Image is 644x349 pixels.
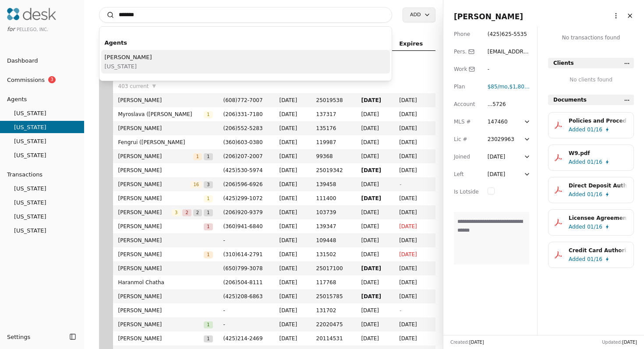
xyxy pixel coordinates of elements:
[223,251,263,257] span: ( 310 ) 614 - 2791
[280,278,306,287] span: [DATE]
[7,8,56,20] img: Desk
[204,110,212,119] button: 1
[118,96,213,105] span: [PERSON_NAME]
[223,111,263,117] span: ( 206 ) 331 - 7180
[587,125,602,134] span: 01/16
[454,47,479,56] div: Pers.
[223,265,263,271] span: ( 650 ) 799 - 3078
[223,293,263,300] span: ( 425 ) 208 - 6863
[193,209,202,216] span: 2
[569,116,627,125] div: Policies and Procedures.pdf
[172,209,180,216] span: 3
[204,194,212,203] button: 1
[548,33,634,47] div: No transactions found
[48,76,56,83] span: 3
[569,158,585,166] span: Added
[510,84,536,90] span: $1,800 fee
[204,334,212,343] button: 1
[316,96,351,105] span: 25019538
[118,124,213,133] span: [PERSON_NAME]
[223,167,263,173] span: ( 425 ) 530 - 5974
[316,278,351,287] span: 117768
[204,222,212,231] button: 1
[569,181,627,190] div: Direct Deposit Authorization.pdf
[488,117,508,126] div: 147460
[280,306,306,315] span: [DATE]
[361,138,389,147] span: [DATE]
[316,334,351,343] span: 20114531
[316,166,351,175] span: 25019342
[223,153,263,159] span: ( 206 ) 207 - 2007
[118,264,213,273] span: [PERSON_NAME]
[548,209,634,236] button: Licensee Agreement.pdfAdded01/16
[280,264,306,273] span: [DATE]
[454,187,479,196] div: Is Lotside
[223,279,263,286] span: ( 206 ) 504 - 8111
[361,236,389,245] span: [DATE]
[204,152,212,161] button: 1
[190,181,202,188] span: 16
[587,158,602,166] span: 01/16
[399,208,430,217] span: [DATE]
[316,236,351,245] span: 109448
[316,124,351,133] span: 135176
[361,124,389,133] span: [DATE]
[361,264,389,273] span: [DATE]
[399,39,423,49] span: Expires
[182,208,191,217] button: 2
[118,194,204,203] span: [PERSON_NAME]
[223,195,263,201] span: ( 425 ) 299 - 1072
[361,292,389,301] span: [DATE]
[223,306,269,315] span: -
[204,208,212,217] button: 1
[316,320,351,329] span: 22020475
[361,194,389,203] span: [DATE]
[361,250,389,259] span: [DATE]
[454,170,479,179] div: Left
[280,236,306,245] span: [DATE]
[190,180,202,189] button: 16
[204,335,212,342] span: 1
[118,306,213,315] span: [PERSON_NAME]
[587,222,602,231] span: 01/16
[488,152,506,161] div: [DATE]
[361,320,389,329] span: [DATE]
[399,278,430,287] span: [DATE]
[204,321,212,328] span: 1
[316,110,351,119] span: 137317
[193,208,202,217] button: 2
[403,7,435,22] button: Add
[488,100,506,109] div: ...5726
[569,125,585,134] span: Added
[361,110,389,119] span: [DATE]
[399,110,430,119] span: [DATE]
[553,95,587,104] span: Documents
[280,320,306,329] span: [DATE]
[280,334,306,343] span: [DATE]
[280,96,306,105] span: [DATE]
[316,306,351,315] span: 131702
[399,320,430,329] span: [DATE]
[553,59,574,67] span: Clients
[204,153,212,160] span: 1
[399,194,430,203] span: [DATE]
[569,190,585,199] span: Added
[204,320,212,329] button: 1
[469,340,484,345] span: [DATE]
[548,112,634,138] button: Policies and Procedures.pdfAdded01/16
[280,222,306,231] span: [DATE]
[454,82,479,91] div: Plan
[172,208,180,217] button: 3
[548,145,634,171] button: W9.pdfAdded01/16
[118,110,204,119] span: Myroslava ([PERSON_NAME]
[399,166,430,175] span: [DATE]
[316,292,351,301] span: 25015785
[280,194,306,203] span: [DATE]
[118,208,172,217] span: [PERSON_NAME]
[7,332,30,342] span: Settings
[223,139,263,145] span: ( 360 ) 603 - 0380
[569,246,627,255] div: Credit Card Authorization.pdf
[204,209,212,216] span: 1
[602,339,637,345] div: Updated:
[454,135,479,144] div: Lic #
